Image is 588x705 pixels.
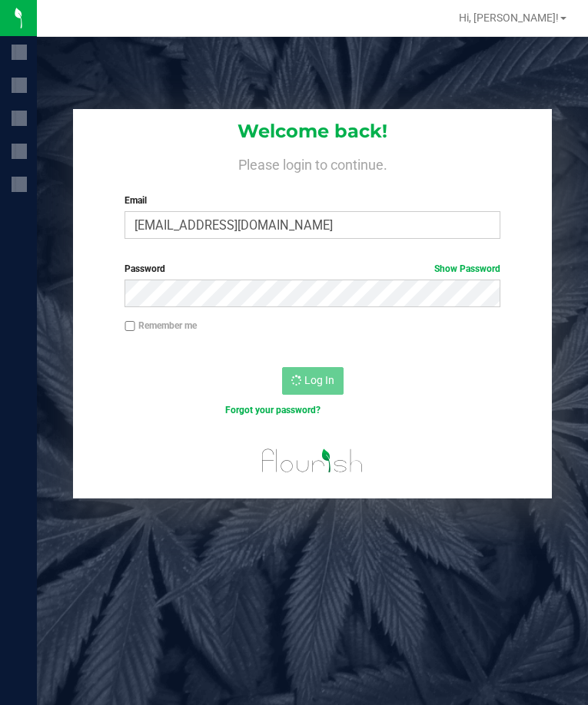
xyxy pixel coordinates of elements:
[125,263,165,274] span: Password
[125,194,500,207] label: Email
[304,374,334,386] span: Log In
[73,121,552,141] h1: Welcome back!
[225,405,321,415] a: Forgot your password?
[282,367,344,395] button: Log In
[253,433,373,488] img: flourish_logo.svg
[73,154,552,172] h4: Please login to continue.
[125,321,135,332] input: Remember me
[459,12,559,24] span: Hi, [PERSON_NAME]!
[434,263,500,274] a: Show Password
[125,319,197,333] label: Remember me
